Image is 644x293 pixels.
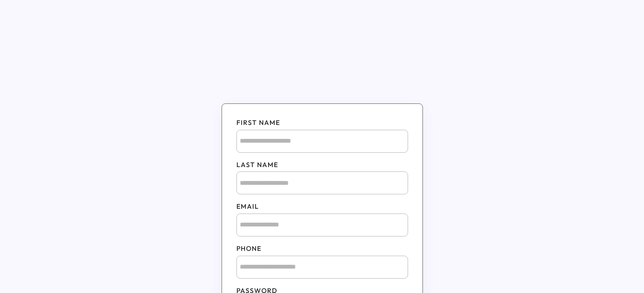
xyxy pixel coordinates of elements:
[236,160,408,170] div: LAST NAME
[236,244,408,254] div: PHONE
[303,38,341,88] img: Hearsight logo
[236,202,408,212] div: EMAIL
[236,118,408,128] div: FIRST NAME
